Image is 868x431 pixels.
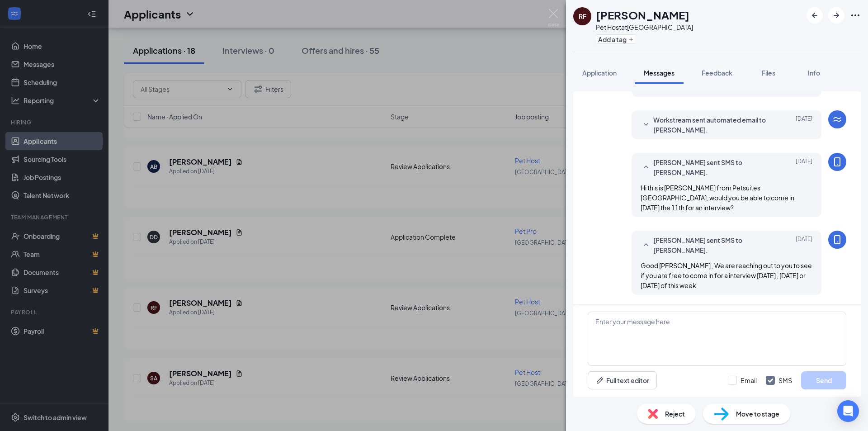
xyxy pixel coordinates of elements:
[653,115,772,135] span: Workstream sent automated email to [PERSON_NAME].
[796,115,812,135] span: [DATE]
[762,69,775,77] span: Files
[628,37,634,42] svg: Plus
[801,371,846,389] button: Send
[831,10,842,21] svg: ArrowRight
[796,235,812,255] span: [DATE]
[832,156,843,167] svg: MobileSms
[665,409,685,419] span: Reject
[596,7,689,23] h1: [PERSON_NAME]
[641,119,651,130] svg: SmallChevronDown
[588,371,657,389] button: Full text editorPen
[832,234,843,245] svg: MobileSms
[736,409,779,419] span: Move to stage
[644,69,675,77] span: Messages
[653,235,772,255] span: [PERSON_NAME] sent SMS to [PERSON_NAME].
[807,7,823,24] button: ArrowLeftNew
[579,12,586,21] div: RF
[653,157,772,177] span: [PERSON_NAME] sent SMS to [PERSON_NAME].
[809,10,820,21] svg: ArrowLeftNew
[582,69,617,77] span: Application
[808,69,820,77] span: Info
[641,240,651,251] svg: SmallChevronUp
[837,400,859,422] div: Open Intercom Messenger
[850,10,861,21] svg: Ellipses
[595,376,604,385] svg: Pen
[796,157,812,177] span: [DATE]
[828,7,844,24] button: ArrowRight
[702,69,732,77] span: Feedback
[641,162,651,173] svg: SmallChevronUp
[596,34,636,44] button: PlusAdd a tag
[832,114,843,125] svg: WorkstreamLogo
[641,184,794,212] span: Hi this is [PERSON_NAME] from Petsuites [GEOGRAPHIC_DATA], would you be able to come in [DATE] th...
[596,23,693,32] div: Pet Host at [GEOGRAPHIC_DATA]
[641,261,812,289] span: Good [PERSON_NAME] , We are reaching out to you to see if you are free to come in for a interview...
